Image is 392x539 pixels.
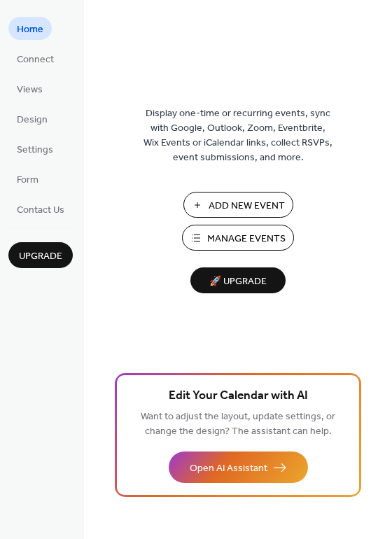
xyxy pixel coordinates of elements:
[8,17,52,40] a: Home
[17,22,43,37] span: Home
[17,173,38,188] span: Form
[190,267,286,293] button: 🚀 Upgrade
[8,77,51,100] a: Views
[190,461,267,476] span: Open AI Assistant
[8,242,73,268] button: Upgrade
[8,197,73,220] a: Contact Us
[8,137,62,160] a: Settings
[143,106,332,165] span: Display one-time or recurring events, sync with Google, Outlook, Zoom, Eventbrite, Wix Events or ...
[183,192,293,218] button: Add New Event
[17,83,43,97] span: Views
[17,143,53,157] span: Settings
[169,451,308,483] button: Open AI Assistant
[8,47,62,70] a: Connect
[19,249,62,264] span: Upgrade
[17,203,64,218] span: Contact Us
[182,225,294,251] button: Manage Events
[17,52,54,67] span: Connect
[207,232,286,246] span: Manage Events
[8,167,47,190] a: Form
[141,407,335,441] span: Want to adjust the layout, update settings, or change the design? The assistant can help.
[209,199,285,213] span: Add New Event
[17,113,48,127] span: Design
[8,107,56,130] a: Design
[199,272,277,291] span: 🚀 Upgrade
[169,386,308,406] span: Edit Your Calendar with AI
